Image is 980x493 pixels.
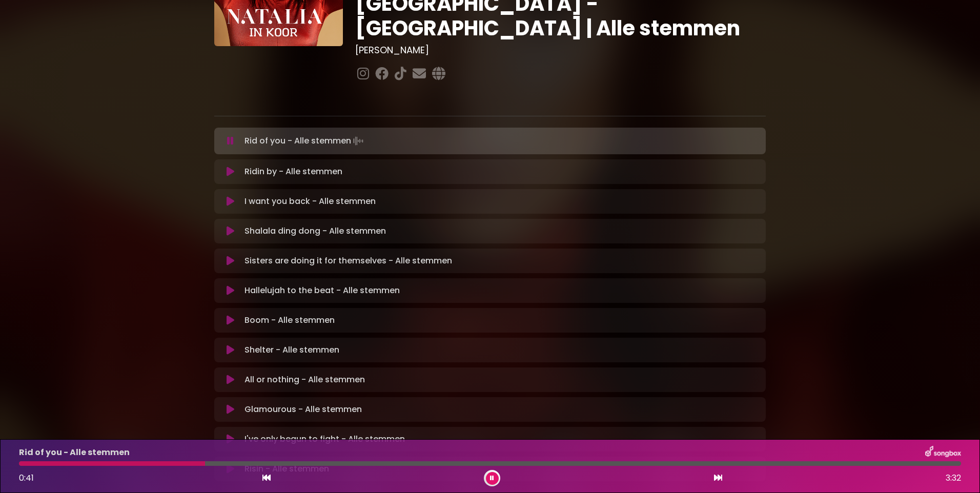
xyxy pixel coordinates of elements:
p: All or nothing - Alle stemmen [244,374,365,386]
p: I want you back - Alle stemmen [244,195,376,208]
p: I've only begun to fight - Alle stemmen [244,433,405,445]
p: Ridin by - Alle stemmen [244,166,342,178]
p: Rid of you - Alle stemmen [244,134,365,148]
p: Sisters are doing it for themselves - Alle stemmen [244,255,452,267]
img: waveform4.gif [351,134,365,148]
p: Shelter - Alle stemmen [244,344,339,356]
p: Boom - Alle stemmen [244,314,335,326]
span: 0:41 [19,472,34,484]
img: songbox-logo-white.png [925,446,961,459]
p: Hallelujah to the beat - Alle stemmen [244,284,400,297]
h3: [PERSON_NAME] [355,45,766,56]
span: 3:32 [946,472,961,484]
p: Shalala ding dong - Alle stemmen [244,225,386,237]
p: Rid of you - Alle stemmen [19,446,130,459]
p: Glamourous - Alle stemmen [244,403,362,416]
